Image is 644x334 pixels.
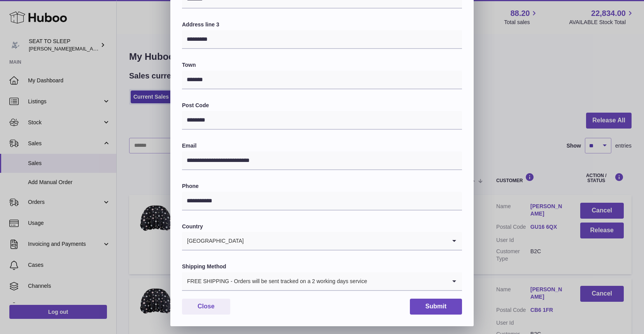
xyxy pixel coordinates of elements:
[182,232,244,250] span: [GEOGRAPHIC_DATA]
[182,61,462,69] label: Town
[244,232,446,250] input: Search for option
[182,272,462,291] div: Search for option
[182,102,462,109] label: Post Code
[182,223,462,230] label: Country
[182,232,462,250] div: Search for option
[182,272,367,290] span: FREE SHIPPING - Orders will be sent tracked on a 2 working days service
[182,263,462,270] label: Shipping Method
[182,183,462,190] label: Phone
[367,272,446,290] input: Search for option
[182,21,462,28] label: Address line 3
[410,299,462,315] button: Submit
[182,142,462,150] label: Email
[182,299,230,315] button: Close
